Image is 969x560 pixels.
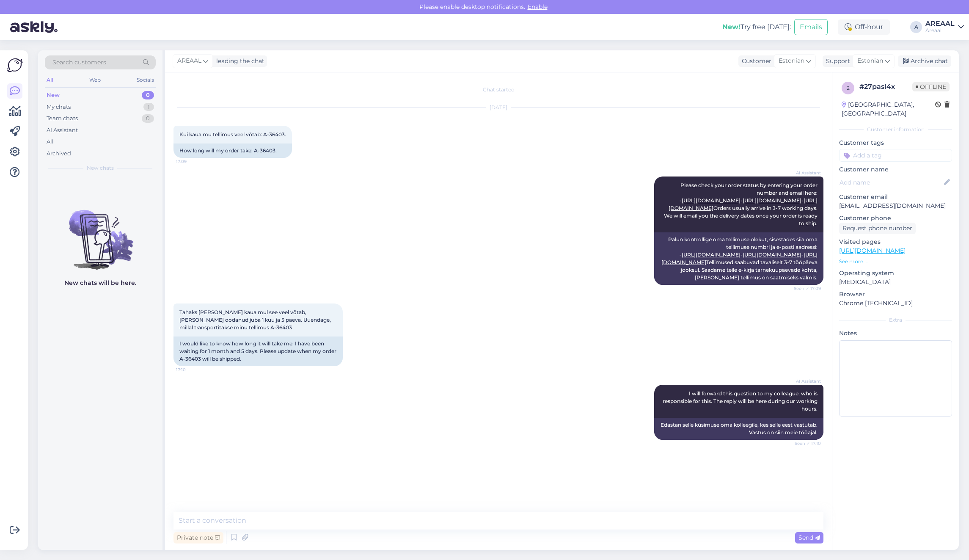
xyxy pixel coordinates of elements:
span: Estonian [779,56,804,66]
p: [MEDICAL_DATA] [839,278,952,287]
div: Team chats [47,114,78,123]
p: New chats will be here. [64,279,136,287]
b: New! [722,23,741,31]
p: Notes [839,329,952,338]
span: Kui kaua mu tellimus veel võtab: A-36403. [179,131,286,138]
p: [EMAIL_ADDRESS][DOMAIN_NAME] [839,201,952,210]
button: Emails [794,19,828,35]
span: Enable [525,3,550,11]
span: AREAAL [177,56,201,66]
p: Customer tags [839,138,952,147]
div: A [910,21,922,33]
div: [DATE] [173,104,823,111]
a: [URL][DOMAIN_NAME] [743,197,801,204]
div: Archived [47,149,71,158]
span: Search customers [52,58,106,67]
div: Customer information [839,126,952,133]
div: Private note [173,532,223,543]
div: Request phone number [839,223,916,234]
input: Add name [840,178,942,187]
div: Support [823,57,850,66]
div: AI Assistant [47,126,78,135]
a: [URL][DOMAIN_NAME] [682,251,741,258]
p: Customer email [839,193,952,201]
p: Chrome [TECHNICAL_ID] [839,299,952,308]
div: Chat started [173,86,823,94]
div: Extra [839,316,952,324]
p: See more ... [839,258,952,265]
div: New [47,91,60,99]
div: I would like to know how long it will take me, I have been waiting for 1 month and 5 days. Please... [173,337,343,366]
div: AREAAL [925,20,955,27]
div: leading the chat [213,57,264,66]
span: AI Assistant [789,170,821,176]
div: Edastan selle küsimuse oma kolleegile, kes selle eest vastutab. Vastus on siin meie tööajal. [654,418,823,440]
img: No chats [38,195,162,271]
div: Archive chat [898,55,951,67]
a: [URL][DOMAIN_NAME] [839,247,906,254]
img: Askly Logo [7,57,23,73]
p: Operating system [839,269,952,278]
a: AREAALAreaal [925,20,964,34]
div: Areaal [925,27,955,34]
div: All [45,74,55,86]
div: # 27pasl4x [859,82,912,92]
span: Seen ✓ 17:09 [789,285,821,292]
p: Browser [839,290,952,299]
p: Customer phone [839,214,952,223]
span: Seen ✓ 17:10 [789,440,821,447]
div: Web [88,74,102,86]
div: 0 [142,114,154,123]
div: 1 [143,103,154,111]
span: New chats [87,164,114,172]
p: Visited pages [839,237,952,246]
div: Palun kontrollige oma tellimuse olekut, sisestades siia oma tellimuse numbri ja e-posti aadressi:... [654,232,823,285]
div: [GEOGRAPHIC_DATA], [GEOGRAPHIC_DATA] [842,100,935,118]
span: Please check your order status by entering your order number and email here: - - - Orders usually... [664,182,819,226]
a: [URL][DOMAIN_NAME] [682,197,741,204]
div: Customer [738,57,771,66]
p: Customer name [839,165,952,174]
span: Send [798,534,820,541]
div: My chats [47,103,71,111]
span: 17:10 [176,367,208,373]
span: Offline [912,82,950,91]
div: How long will my order take: A-36403. [173,143,292,158]
span: Estonian [857,56,883,66]
div: Socials [135,74,156,86]
span: Tahaks [PERSON_NAME] kaua mul see veel võtab, [PERSON_NAME] oodanud juba 1 kuu ja 5 päeva. Uuenda... [179,309,332,331]
input: Add a tag [839,149,952,162]
span: 2 [847,85,850,91]
span: AI Assistant [789,378,821,384]
div: Off-hour [838,19,890,35]
div: All [47,138,54,146]
div: 0 [142,91,154,99]
a: [URL][DOMAIN_NAME] [743,251,801,258]
span: I will forward this question to my colleague, who is responsible for this. The reply will be here... [663,390,819,412]
div: Try free [DATE]: [722,22,791,32]
span: 17:09 [176,158,208,165]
